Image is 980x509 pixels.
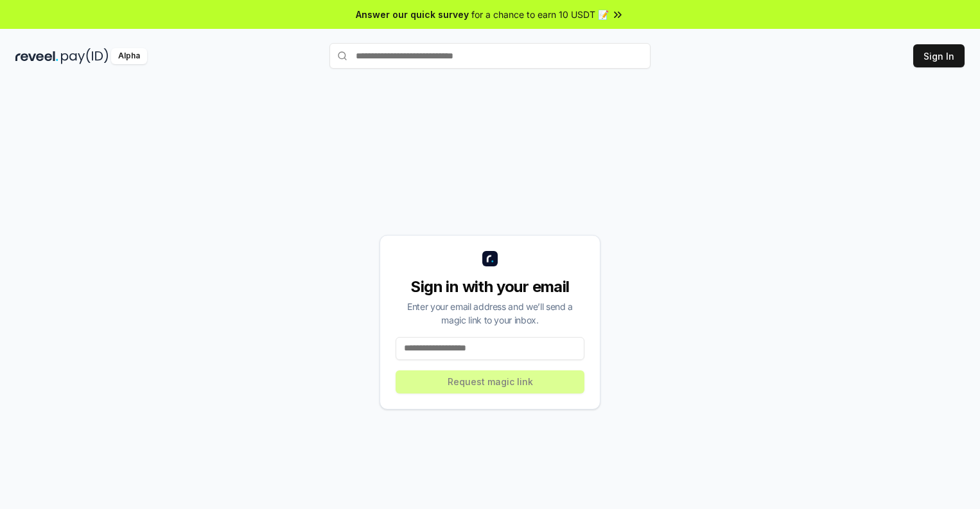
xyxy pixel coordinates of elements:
[356,8,469,21] span: Answer our quick survey
[61,48,109,64] img: pay_id
[15,48,58,64] img: reveel_dark
[913,44,965,67] button: Sign In
[471,8,609,21] span: for a chance to earn 10 USDT 📝
[482,251,498,266] img: logo_small
[396,277,584,297] div: Sign in with your email
[396,300,584,327] div: Enter your email address and we’ll send a magic link to your inbox.
[111,48,147,64] div: Alpha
